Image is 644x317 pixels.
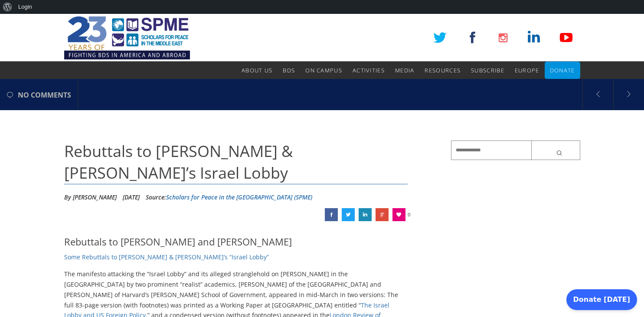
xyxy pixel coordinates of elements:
[18,80,71,110] span: no comments
[146,191,312,204] div: Source:
[283,62,295,79] a: BDS
[395,62,415,79] a: Media
[515,66,539,74] span: Europe
[408,208,410,221] span: 0
[64,141,293,183] span: Rebuttals to [PERSON_NAME] & [PERSON_NAME]’s Israel Lobby
[325,208,338,221] a: Rebuttals to Mearsheimer & Walt’s Israel Lobby
[425,66,461,74] span: Resources
[376,208,389,221] a: Rebuttals to Mearsheimer & Walt’s Israel Lobby
[471,62,504,79] a: Subscribe
[550,62,575,79] a: Donate
[283,66,295,74] span: BDS
[550,66,575,74] span: Donate
[242,62,272,79] a: About Us
[353,66,385,74] span: Activities
[64,235,408,248] h4: Rebuttals to [PERSON_NAME] and [PERSON_NAME]
[353,62,385,79] a: Activities
[305,62,342,79] a: On Campus
[123,191,140,204] li: [DATE]
[242,66,272,74] span: About Us
[166,193,312,201] a: Scholars for Peace in the [GEOGRAPHIC_DATA] (SPME)
[64,253,269,261] a: Some Rebuttals to [PERSON_NAME] & [PERSON_NAME]’s “Israel Lobby”
[425,62,461,79] a: Resources
[342,208,355,221] a: Rebuttals to Mearsheimer & Walt’s Israel Lobby
[359,208,372,221] a: Rebuttals to Mearsheimer & Walt’s Israel Lobby
[64,14,190,62] img: SPME
[395,66,415,74] span: Media
[515,62,539,79] a: Europe
[305,66,342,74] span: On Campus
[471,66,504,74] span: Subscribe
[64,191,117,204] li: By [PERSON_NAME]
